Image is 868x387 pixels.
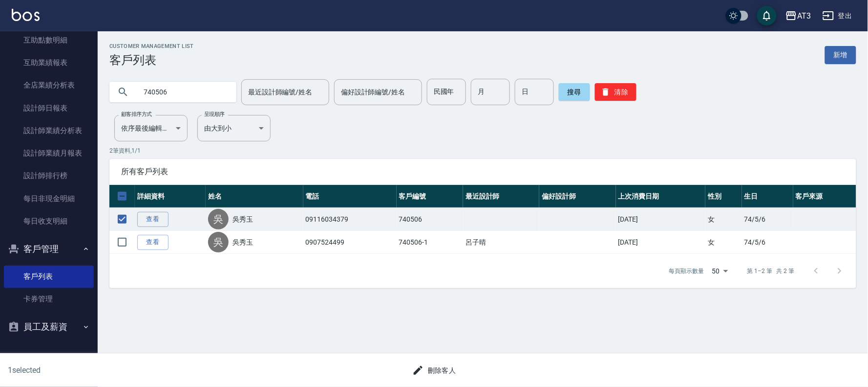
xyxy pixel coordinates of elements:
th: 姓名 [206,185,303,208]
input: 搜尋關鍵字 [137,79,229,105]
label: 呈現順序 [204,111,225,118]
a: 每日非現金明細 [4,187,94,210]
a: 全店業績分析表 [4,74,94,96]
a: 卡券管理 [4,288,94,311]
div: 由大到小 [197,115,271,141]
img: Logo [12,9,40,21]
th: 偏好設計師 [539,185,615,208]
a: 每日收支明細 [4,210,94,232]
th: 詳細資料 [135,185,206,208]
a: 吳秀玉 [233,214,253,224]
span: 所有客戶列表 [121,167,845,177]
button: AT3 [782,6,815,26]
button: 清除 [595,83,636,101]
button: 搜尋 [559,83,590,101]
button: 員工及薪資 [4,315,94,340]
td: 09116034379 [303,208,397,231]
div: 吳 [208,209,229,229]
a: 新增 [825,46,856,64]
td: 女 [705,231,741,254]
a: 設計師業績月報表 [4,142,94,164]
a: 設計師業績分析表 [4,119,94,142]
button: 刪除客人 [408,362,460,380]
th: 生日 [742,185,793,208]
button: save [757,6,777,25]
a: 吳秀玉 [233,237,253,247]
th: 電話 [303,185,397,208]
div: AT3 [797,10,811,22]
td: 0907524499 [303,231,397,254]
div: 依序最後編輯時間 [114,115,188,141]
a: 互助點數明細 [4,29,94,51]
td: 740506 [397,208,463,231]
td: 女 [705,208,741,231]
div: 50 [708,258,732,284]
td: 74/5/6 [742,208,793,231]
a: 設計師排行榜 [4,164,94,187]
th: 客戶來源 [793,185,856,208]
th: 性別 [705,185,741,208]
th: 客戶編號 [397,185,463,208]
a: 設計師日報表 [4,97,94,119]
p: 第 1–2 筆 共 2 筆 [747,267,795,275]
td: [DATE] [616,208,706,231]
h6: 1 selected [8,364,215,376]
p: 每頁顯示數量 [669,267,704,275]
th: 上次消費日期 [616,185,706,208]
a: 客戶列表 [4,266,94,288]
p: 2 筆資料, 1 / 1 [109,146,856,155]
h2: Customer Management List [109,43,194,49]
label: 顧客排序方式 [121,111,152,118]
td: 74/5/6 [742,231,793,254]
a: 互助業績報表 [4,51,94,74]
td: [DATE] [616,231,706,254]
a: 查看 [137,235,169,250]
th: 最近設計師 [463,185,539,208]
a: 查看 [137,212,169,227]
button: 登出 [819,7,856,25]
button: 客戶管理 [4,236,94,262]
h3: 客戶列表 [109,53,194,67]
div: 吳 [208,232,229,252]
td: 740506-1 [397,231,463,254]
td: 呂子晴 [463,231,539,254]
